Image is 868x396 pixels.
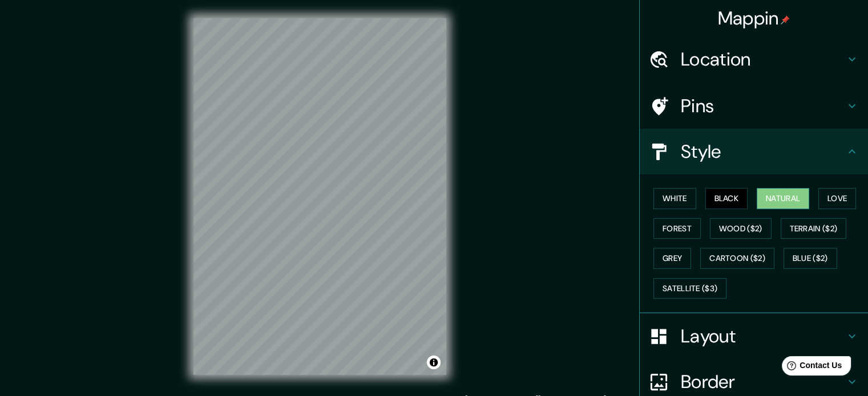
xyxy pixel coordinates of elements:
[193,18,446,375] canvas: Map
[784,248,837,269] button: Blue ($2)
[653,278,726,299] button: Satellite ($3)
[681,140,845,163] h4: Style
[640,83,868,129] div: Pins
[818,188,856,209] button: Love
[781,15,790,25] img: pin-icon.png
[705,188,748,209] button: Black
[640,129,868,174] div: Style
[700,248,774,269] button: Cartoon ($2)
[718,7,790,30] h4: Mappin
[681,95,845,117] h4: Pins
[681,48,845,71] h4: Location
[653,248,691,269] button: Grey
[757,188,809,209] button: Natural
[640,36,868,82] div: Location
[781,218,847,239] button: Terrain ($2)
[427,356,441,369] button: Toggle attribution
[653,218,701,239] button: Forest
[681,325,845,348] h4: Layout
[640,313,868,359] div: Layout
[710,218,772,239] button: Wood ($2)
[653,188,696,209] button: White
[681,370,845,393] h4: Border
[766,352,855,383] iframe: Help widget launcher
